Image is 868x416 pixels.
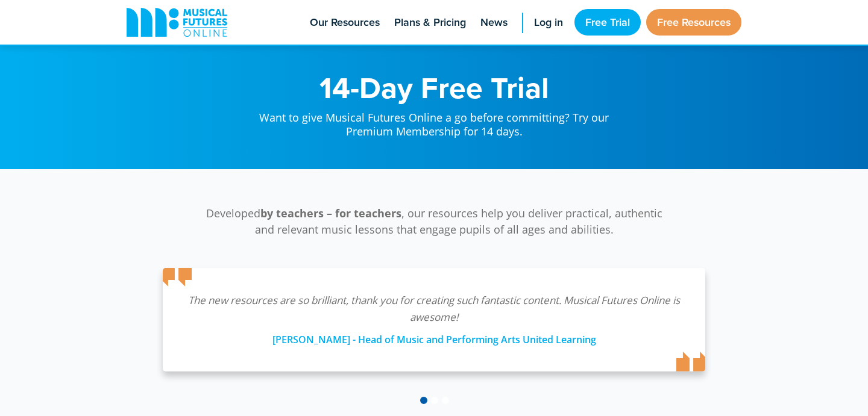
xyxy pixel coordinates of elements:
[247,72,621,102] h1: 14-Day Free Trial
[310,14,380,31] span: Our Resources
[574,9,641,36] a: Free Trial
[534,14,563,31] span: Log in
[260,206,401,220] strong: by teachers – for teachers
[646,9,741,36] a: Free Resources
[187,292,681,326] p: The new resources are so brilliant, thank you for creating such fantastic content. Musical Future...
[247,102,621,139] p: Want to give Musical Futures Online a go before committing? Try our Premium Membership for 14 days.
[187,326,681,347] div: [PERSON_NAME] - Head of Music and Performing Arts United Learning
[480,14,508,31] span: News
[394,14,466,31] span: Plans & Pricing
[199,205,669,238] p: Developed , our resources help you deliver practical, authentic and relevant music lessons that e...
